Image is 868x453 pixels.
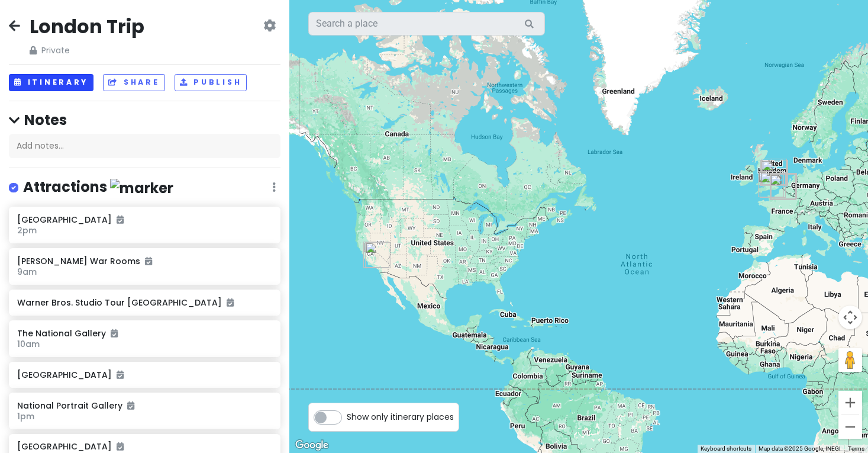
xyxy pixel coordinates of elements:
[30,14,144,39] h2: London Trip
[770,174,796,200] div: Champs-Élysées
[17,441,272,452] h6: [GEOGRAPHIC_DATA]
[17,410,34,422] span: 1pm
[9,74,93,91] button: Itinerary
[17,400,272,411] h6: National Portrait Gallery
[17,338,40,350] span: 10am
[760,160,786,186] div: Heathrow Airport
[17,224,37,236] span: 2pm
[761,160,788,186] div: Westminster Abbey
[363,242,389,268] div: Los Angeles International Airport
[759,445,841,452] span: Map data ©2025 Google, INEGI
[17,256,272,266] h6: [PERSON_NAME] War Rooms
[701,445,751,453] button: Keyboard shortcuts
[848,445,864,452] a: Terms (opens in new tab)
[111,329,118,338] i: Added to itinerary
[365,242,391,268] div: John Wayne Airport
[347,410,454,423] span: Show only itinerary places
[127,401,134,410] i: Added to itinerary
[117,442,124,451] i: Added to itinerary
[23,178,173,197] h4: Attractions
[9,111,280,129] h4: Notes
[838,415,862,439] button: Zoom out
[117,371,124,379] i: Added to itinerary
[761,159,787,185] div: Warner Bros. Studio Tour London
[17,328,272,339] h6: The National Gallery
[771,173,797,199] div: Paris Charles de Gaulle Airport
[292,438,331,453] a: Open this area in Google Maps (opens a new window)
[30,44,144,57] span: Private
[145,257,152,265] i: Added to itinerary
[17,266,37,278] span: 9am
[103,74,164,91] button: Share
[758,171,784,197] div: D-Day Experience
[17,297,272,308] h6: Warner Bros. Studio Tour [GEOGRAPHIC_DATA]
[308,12,545,36] input: Search a place
[838,306,862,329] button: Map camera controls
[17,370,272,380] h6: [GEOGRAPHIC_DATA]
[838,348,862,372] button: Drag Pegman onto the map to open Street View
[110,179,173,197] img: marker
[9,134,280,159] div: Add notes...
[292,438,331,453] img: Google
[760,172,786,198] div: Museum of the Battle of Normandy
[17,214,272,225] h6: [GEOGRAPHIC_DATA]
[227,298,234,307] i: Added to itinerary
[175,74,247,91] button: Publish
[762,160,788,186] div: Tower of London
[770,174,796,200] div: Père-Lachaise
[117,216,124,224] i: Added to itinerary
[838,391,862,415] button: Zoom in
[770,174,796,200] div: Deportation Martyrs Memorial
